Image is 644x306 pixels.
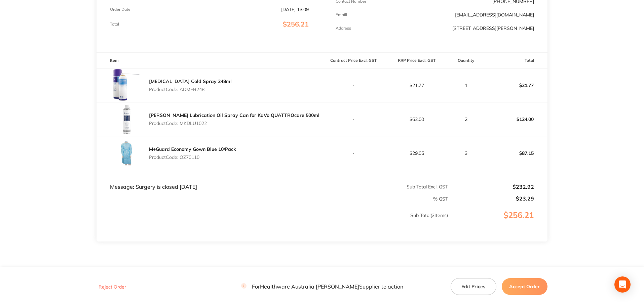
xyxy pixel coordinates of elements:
[110,69,144,102] img: aXNlMHU4NA
[97,53,322,69] th: Item
[449,83,484,88] p: 1
[149,155,236,160] p: Product Code: OZ70110
[97,284,128,290] button: Reject Order
[385,83,448,88] p: $21.77
[110,136,144,170] img: aTczZ3MzbQ
[149,78,232,84] a: [MEDICAL_DATA] Cold Spray 248ml
[149,146,236,152] a: M+Guard Economy Gown Blue 10/Pack
[449,150,484,156] p: 3
[455,12,534,18] a: [EMAIL_ADDRESS][DOMAIN_NAME]
[241,283,403,290] p: For Healthware Australia [PERSON_NAME] Supplier to action
[336,26,351,31] p: Address
[97,170,322,190] td: Message: Surgery is closed [DATE]
[452,26,534,31] p: [STREET_ADDRESS][PERSON_NAME]
[385,117,448,122] p: $62.00
[448,53,484,69] th: Quantity
[449,117,484,122] p: 2
[97,213,448,231] p: Sub Total ( 3 Items)
[451,278,496,295] button: Edit Prices
[484,53,547,69] th: Total
[502,278,547,295] button: Accept Order
[385,150,448,156] p: $29.05
[385,53,448,69] th: RRP Price Excl. GST
[110,102,144,136] img: enZncDlpOA
[614,276,631,293] div: Open Intercom Messenger
[485,145,547,161] p: $87.15
[323,184,448,189] p: Sub Total Excl. GST
[323,83,385,88] p: -
[97,196,448,202] p: % GST
[149,121,319,126] p: Product Code: MKDLU1022
[449,211,547,233] p: $256.21
[283,20,309,28] span: $256.21
[322,53,385,69] th: Contract Price Excl. GST
[110,22,119,27] p: Total
[149,87,232,92] p: Product Code: ADMFB248
[281,7,309,12] p: [DATE] 13:09
[336,12,347,17] p: Emaill
[323,117,385,122] p: -
[149,112,319,118] a: [PERSON_NAME] Lubrication Oil Spray Can for KaVo QUATTROcare 500ml
[485,77,547,93] p: $21.77
[449,195,534,202] p: $23.29
[485,111,547,127] p: $124.00
[110,7,130,12] p: Order Date
[449,184,534,190] p: $232.92
[323,150,385,156] p: -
